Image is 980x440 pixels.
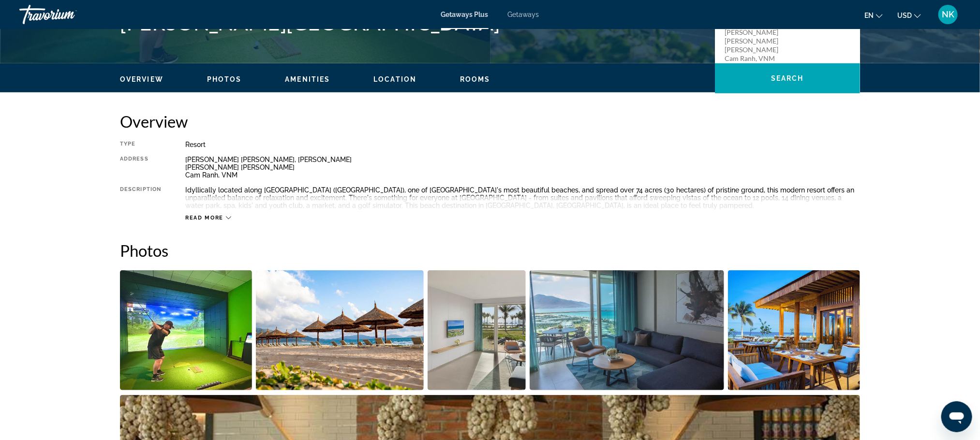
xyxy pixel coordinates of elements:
[941,401,972,432] iframe: Bouton de lancement de la fenêtre de messagerie
[460,75,490,83] span: Rooms
[942,10,954,19] span: NK
[508,11,539,18] a: Getaways
[441,11,489,18] a: Getaways Plus
[897,8,921,22] button: Change currency
[185,186,860,209] div: Idyllically located along [GEOGRAPHIC_DATA] ([GEOGRAPHIC_DATA]), one of [GEOGRAPHIC_DATA]'s most ...
[120,156,161,179] div: Address
[185,141,860,148] div: Resort
[285,75,330,84] button: Amenities
[120,141,161,148] div: Type
[207,75,242,84] button: Photos
[864,12,874,19] span: en
[530,270,725,391] button: Open full-screen image slider
[256,270,424,391] button: Open full-screen image slider
[185,214,231,221] button: Read more
[771,74,804,82] span: Search
[285,75,330,83] span: Amenities
[373,75,416,84] button: Location
[120,112,860,131] h2: Overview
[207,75,242,83] span: Photos
[864,8,883,22] button: Change language
[19,2,116,27] a: Travorium
[185,156,860,179] div: [PERSON_NAME] [PERSON_NAME], [PERSON_NAME] [PERSON_NAME] [PERSON_NAME] Cam Ranh, VNM
[185,215,223,221] span: Read more
[715,63,860,93] button: Search
[120,186,161,209] div: Description
[120,270,252,391] button: Open full-screen image slider
[728,270,860,391] button: Open full-screen image slider
[120,75,163,84] button: Overview
[120,241,860,260] h2: Photos
[373,75,416,83] span: Location
[725,11,802,63] p: [PERSON_NAME] [PERSON_NAME], [PERSON_NAME] [PERSON_NAME] [PERSON_NAME] Cam Ranh, VNM
[935,4,961,25] button: User Menu
[428,270,526,391] button: Open full-screen image slider
[897,12,912,19] span: USD
[120,75,163,83] span: Overview
[460,75,490,84] button: Rooms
